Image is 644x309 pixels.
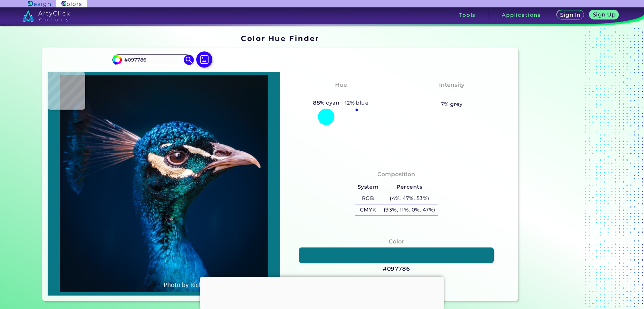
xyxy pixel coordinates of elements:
[355,204,381,216] h5: CMYK
[389,237,404,246] h4: Color
[377,169,415,179] h4: Composition
[342,99,371,107] h5: 12% blue
[437,91,467,99] h3: Vibrant
[319,91,363,99] h3: Bluish Cyan
[122,55,184,64] input: type color..
[22,10,70,22] img: logo_artyclick_colors_white.svg
[381,182,438,193] h5: Percents
[439,80,465,90] h4: Intensity
[521,32,604,303] iframe: Advertisement
[196,51,212,68] img: icon picture
[383,265,410,273] h3: #097786
[459,12,476,17] h3: Tools
[28,1,50,7] img: ArtyClick Design logo
[591,11,618,19] a: Sign Up
[355,193,381,204] h5: RGB
[200,277,444,307] iframe: Advertisement
[502,12,541,17] h3: Applications
[381,193,438,204] h5: (4%, 47%, 53%)
[184,55,194,65] img: icon search
[241,33,319,43] h1: Color Hue Finder
[594,12,614,17] h5: Sign Up
[335,80,347,90] h4: Hue
[561,12,579,17] h5: Sign In
[355,182,381,193] h5: System
[558,11,583,19] a: Sign In
[441,100,463,109] h5: 7% grey
[381,204,438,216] h5: (93%, 11%, 0%, 47%)
[51,75,277,292] img: img_pavlin.jpg
[311,99,342,107] h5: 88% cyan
